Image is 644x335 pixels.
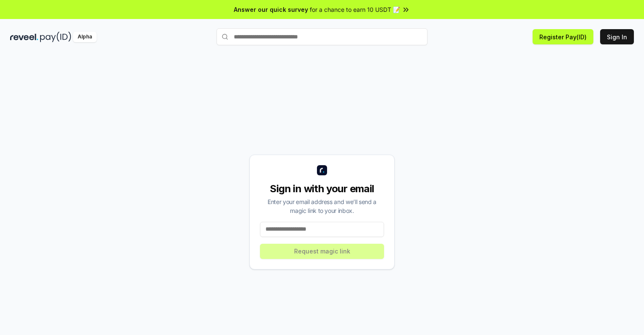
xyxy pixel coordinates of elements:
img: reveel_dark [10,32,38,42]
span: Answer our quick survey [234,5,308,14]
div: Alpha [73,32,97,42]
img: logo_small [317,165,327,175]
div: Enter your email address and we’ll send a magic link to your inbox. [260,197,384,215]
img: pay_id [40,32,71,42]
button: Register Pay(ID) [533,29,593,44]
button: Sign In [600,29,634,44]
span: for a chance to earn 10 USDT 📝 [310,5,400,14]
div: Sign in with your email [260,182,384,196]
